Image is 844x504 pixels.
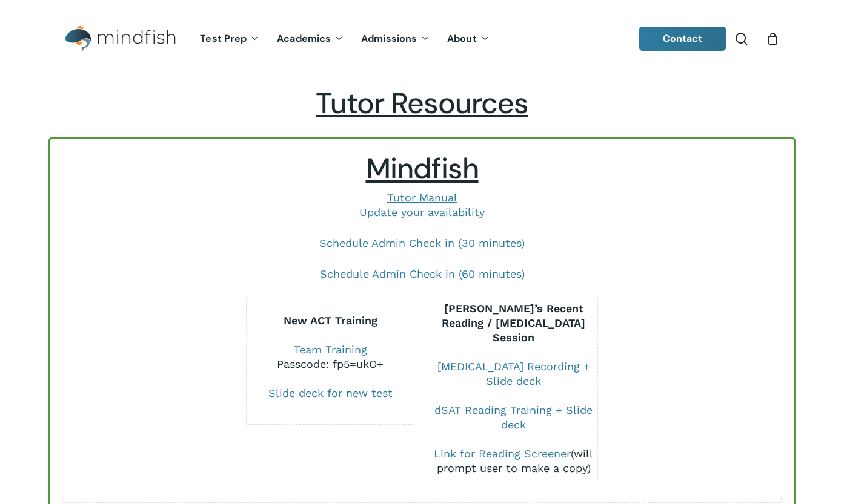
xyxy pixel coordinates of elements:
span: Tutor Resources [316,84,528,122]
div: Passcode: fp5=ukO+ [247,357,414,371]
b: New ACT Training [284,314,377,327]
a: Tutor Manual [387,191,457,204]
a: Update your availability [359,206,485,218]
a: Schedule Admin Check in (60 minutes) [320,267,525,280]
span: Test Prep [200,32,247,45]
b: [PERSON_NAME]’s Recent Reading / [MEDICAL_DATA] Session [442,302,585,344]
span: Contact [663,32,703,45]
a: [MEDICAL_DATA] Recording + Slide deck [437,360,590,387]
nav: Main Menu [191,16,497,62]
a: dSAT Reading Training + Slide deck [434,404,593,431]
a: Link for Reading Screener [434,447,571,460]
a: Team Training [294,343,367,356]
div: (will prompt user to make a copy) [430,447,597,476]
a: Schedule Admin Check in (30 minutes) [319,237,525,249]
span: Admissions [361,32,417,45]
header: Main Menu [48,16,796,62]
span: Academics [277,32,331,45]
a: Academics [268,34,352,44]
span: About [447,32,477,45]
span: Mindfish [366,149,479,188]
a: Slide deck for new test [268,387,393,399]
a: About [438,34,498,44]
a: Admissions [352,34,438,44]
a: Test Prep [191,34,268,44]
a: Contact [639,27,726,51]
